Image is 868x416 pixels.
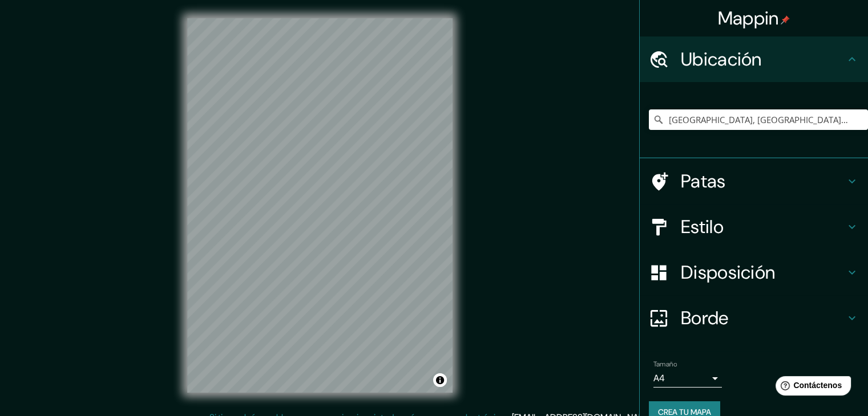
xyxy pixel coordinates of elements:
div: Disposición [640,250,868,295]
font: Borde [681,306,729,330]
div: Borde [640,295,868,341]
img: pin-icon.png [781,15,790,25]
div: Ubicación [640,36,868,82]
div: Patas [640,158,868,204]
input: Elige tu ciudad o zona [649,109,868,130]
font: Tamaño [653,360,677,369]
font: Disposición [681,260,775,284]
canvas: Mapa [187,18,453,393]
font: Patas [681,169,726,193]
button: Activar o desactivar atribución [433,373,447,387]
font: A4 [653,372,665,384]
font: Estilo [681,215,724,239]
iframe: Lanzador de widgets de ayuda [766,372,855,403]
font: Ubicación [681,47,762,71]
font: Mappin [718,6,779,30]
div: A4 [653,369,722,388]
div: Estilo [640,204,868,250]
